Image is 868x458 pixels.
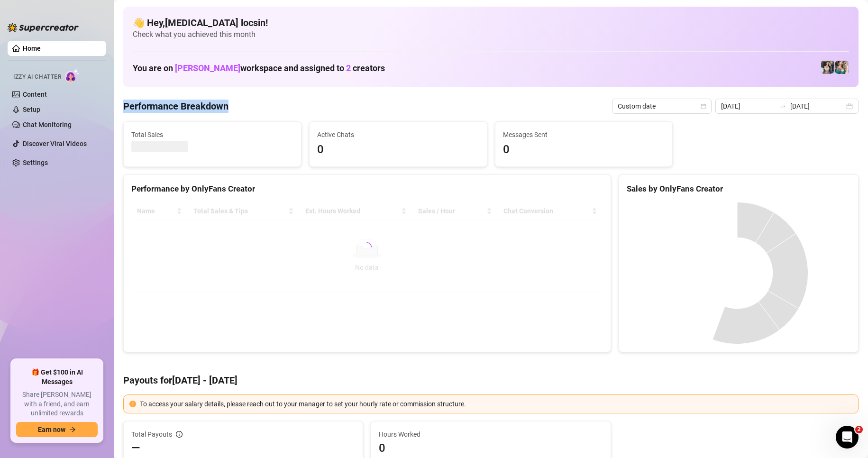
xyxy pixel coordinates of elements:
[140,399,852,409] div: To access your salary details, please reach out to your manager to set your hourly rate or commis...
[23,45,41,52] a: Home
[65,69,80,82] img: AI Chatter
[131,440,140,456] span: —
[176,431,183,438] span: info-circle
[618,99,706,113] span: Custom date
[790,101,844,111] input: End date
[8,23,79,32] img: logo-BBDzfeDw.svg
[16,390,98,418] span: Share [PERSON_NAME] with a friend, and earn unlimited rewards
[131,183,603,195] div: Performance by OnlyFans Creator
[835,61,849,74] img: Zaddy
[23,121,72,128] a: Chat Monitoring
[23,140,87,147] a: Discover Viral Videos
[836,426,859,449] iframe: Intercom live chat
[131,129,293,140] span: Total Sales
[133,29,849,40] span: Check what you achieved this month
[133,16,849,29] h4: 👋 Hey, [MEDICAL_DATA] locsin !
[175,63,240,73] span: [PERSON_NAME]
[16,368,98,386] span: 🎁 Get $100 in AI Messages
[503,129,665,140] span: Messages Sent
[23,91,47,98] a: Content
[123,374,859,387] h4: Payouts for [DATE] - [DATE]
[721,101,775,111] input: Start date
[131,429,172,440] span: Total Payouts
[16,422,98,437] button: Earn nowarrow-right
[123,100,228,113] h4: Performance Breakdown
[779,102,786,110] span: swap-right
[38,426,65,433] span: Earn now
[821,61,834,74] img: Katy
[133,63,385,73] h1: You are on workspace and assigned to creators
[779,102,786,110] span: to
[317,129,479,140] span: Active Chats
[379,440,603,456] span: 0
[346,63,351,73] span: 2
[23,106,40,113] a: Setup
[69,426,76,433] span: arrow-right
[13,73,61,82] span: Izzy AI Chatter
[503,141,665,159] span: 0
[23,159,48,166] a: Settings
[701,103,706,109] span: calendar
[379,429,603,440] span: Hours Worked
[627,183,850,195] div: Sales by OnlyFans Creator
[317,141,479,159] span: 0
[361,241,373,253] span: loading
[855,426,863,433] span: 2
[129,401,136,407] span: exclamation-circle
